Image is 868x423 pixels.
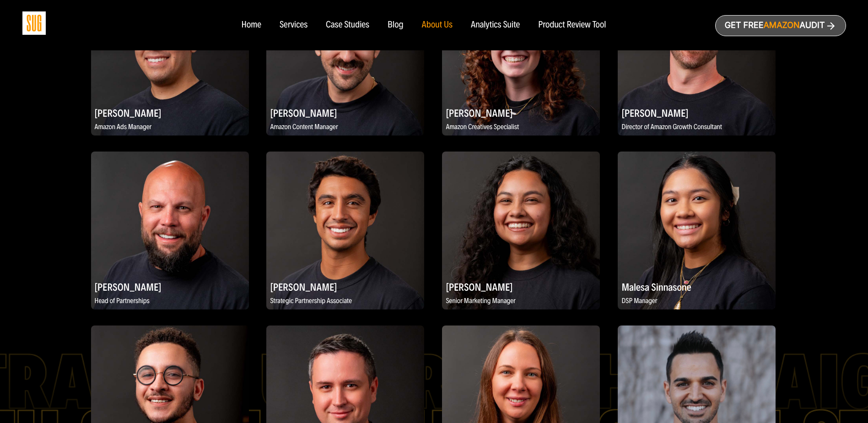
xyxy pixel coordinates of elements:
[471,20,520,30] a: Analytics Suite
[442,152,600,309] img: Adrianna Lugo, Senior Marketing Manager
[618,152,776,309] img: Malesa Sinnasone, DSP Manager
[91,104,249,122] h2: [PERSON_NAME]
[241,20,261,30] a: Home
[618,278,776,296] h2: Malesa Sinnasone
[266,104,424,122] h2: [PERSON_NAME]
[388,20,404,30] a: Blog
[422,20,453,30] a: About Us
[266,278,424,296] h2: [PERSON_NAME]
[91,296,249,307] p: Head of Partnerships
[266,122,424,133] p: Amazon Content Manager
[715,15,846,36] a: Get freeAmazonAudit
[538,20,606,30] a: Product Review Tool
[266,152,424,309] img: Aleksei Stojanovic, Strategic Partnership Associate
[91,278,249,296] h2: [PERSON_NAME]
[442,104,600,122] h2: [PERSON_NAME]
[618,122,776,133] p: Director of Amazon Growth Consultant
[266,296,424,307] p: Strategic Partnership Associate
[280,20,307,30] a: Services
[618,296,776,307] p: DSP Manager
[763,21,799,30] span: Amazon
[91,152,249,309] img: Mark Anderson, Head of Partnerships
[442,122,600,133] p: Amazon Creatives Specialist
[22,11,46,35] img: Sug
[442,278,600,296] h2: [PERSON_NAME]
[326,20,369,30] a: Case Studies
[91,122,249,133] p: Amazon Ads Manager
[442,296,600,307] p: Senior Marketing Manager
[618,104,776,122] h2: [PERSON_NAME]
